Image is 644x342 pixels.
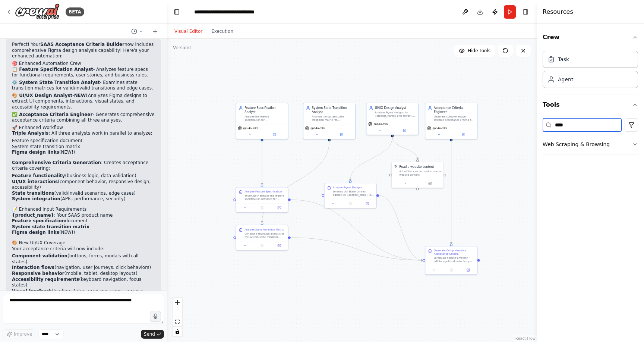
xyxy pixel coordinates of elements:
[425,103,477,139] div: Acceptance Criteria EngineerGenerate comprehensive, testable acceptance criteria for {product_nam...
[374,122,388,126] span: gpt-4o-mini
[244,190,282,193] div: Analyze Feature Specification
[272,243,286,248] button: Open in side panel
[12,131,155,137] p: : All three analysts work in parallel to analyze:
[141,330,164,339] button: Send
[12,207,155,213] h2: 📝 Enhanced Input Requirements
[324,183,376,208] div: Analyze Figma DesignsLoremip dol Sitam consect adipisci eli {seddoei_temp} inc utlabor etdolorema...
[12,80,100,85] strong: ⚙️ System State Transition Analyst
[272,205,286,210] button: Open in side panel
[543,94,638,115] button: Tools
[173,298,182,307] button: zoom in
[12,144,155,150] li: System state transition matrix
[434,106,474,114] div: Acceptance Criteria Engineer
[12,131,48,136] strong: Triple Analysis
[12,191,155,197] li: (valid/invalid scenarios, edge cases)
[244,194,285,201] div: Thoroughly analyze the feature specification provided for {product_name} and extract: 1. **Core F...
[12,253,67,258] strong: Component validation
[12,246,155,252] p: Your acceptance criteria will now include:
[291,198,423,263] g: Edge from 5bddd89a-ef11-4b92-a00a-da1589daea62 to cc6c9db7-f0d7-4529-9c53-3ead6f356520
[12,191,54,196] strong: State transitions
[434,249,474,255] div: Generate Comprehensive Acceptance Criteria
[461,267,476,273] button: Open in side panel
[12,213,54,218] strong: {product_name}
[433,126,447,130] span: gpt-4o-mini
[236,225,288,250] div: Analyze State Transition MatrixConduct a thorough analysis of the system state transition matrix ...
[341,201,359,206] button: No output available
[425,246,477,274] div: Generate Comprehensive Acceptance CriteriaLorem ips dolorsit ametcon adipiscingeli seddoeiu, temp...
[74,93,88,98] strong: NEW!
[12,67,93,72] strong: 📋 Feature Specification Analyst
[12,277,155,288] li: (keyboard navigation, focus states)
[520,7,531,17] button: Hide right sidebar
[12,93,72,98] strong: 🎨 UI/UX Design Analyst
[12,218,155,224] li: document
[253,243,271,248] button: No output available
[375,106,416,110] div: UI/UX Design Analyst
[303,103,356,139] div: System State Transition AnalystAnalyze the system state transition matrix for {product_name} and ...
[194,8,277,16] nav: breadcrumb
[12,196,155,202] li: (APIs, performance, security)
[543,27,638,48] button: Crew
[15,3,60,20] img: Logo
[393,128,417,133] button: Open in side panel
[449,137,453,244] g: Edge from 6f55f7ae-5a17-42cd-8d7b-ff86dcf2937e to cc6c9db7-f0d7-4529-9c53-3ead6f356520
[442,267,460,273] button: No output available
[310,126,325,130] span: gpt-4o-mini
[12,288,52,294] strong: Visual feedback
[394,165,398,168] img: ScrapeElementFromWebsiteTool
[12,271,64,276] strong: Responsive behavior
[12,80,155,91] p: - Examines state transition matrices for valid/invalid transitions and edge cases.
[543,115,638,160] div: Tools
[12,230,59,235] strong: Figma design links
[312,106,353,114] div: System State Transition Analyst
[40,42,124,47] strong: SAAS Acceptance Criteria Builder
[244,232,285,239] div: Conduct a thorough analysis of the system state transition matrix provided for {product_name} and...
[236,103,288,139] div: Feature Specification AnalystAnalyze the feature specification for {product_name} and extract all...
[360,201,375,206] button: Open in side panel
[452,132,476,137] button: Open in side panel
[12,253,155,265] li: (buttons, forms, modals with all states)
[12,125,155,131] h2: 🚀 Enhanced Workflow
[262,132,286,137] button: Open in side panel
[12,138,155,144] li: Feature specification document
[173,298,182,336] div: React Flow controls
[12,150,59,155] strong: Figma design links
[12,240,155,246] h2: 🎨 New UI/UX Coverage
[12,93,155,110] p: - Analyzes Figma designs to extract UI components, interactions, visual states, and accessibility...
[418,181,442,186] button: Open in side panel
[375,111,416,117] div: Analyze Figma designs for {product_name} and extract UI components, user interactions, visual sta...
[173,317,182,327] button: fit view
[12,196,60,201] strong: System integration
[12,218,65,223] strong: Feature specification
[128,27,146,36] button: Switch to previous chat
[399,170,441,176] div: A tool that can be used to read a website content.
[236,187,288,212] div: Analyze Feature SpecificationThoroughly analyze the feature specification provided for {product_n...
[468,48,490,54] span: Hide Tools
[12,173,155,179] li: (business logic, data validation)
[12,288,155,300] li: (loading states, error messages, success indicators)
[12,112,92,117] strong: ✅ Acceptance Criteria Engineer
[150,311,161,322] button: Click to speak your automation idea
[515,336,536,341] a: React Flow attribution
[171,7,182,17] button: Hide left sidebar
[558,76,573,83] div: Agent
[144,331,155,337] span: Send
[244,106,285,114] div: Feature Specification Analyst
[12,42,155,59] p: Perfect! Your now includes comprehensive Figma design analysis capability! Here's your enhanced a...
[12,224,89,229] strong: System state transition matrix
[12,213,155,219] li: : Your SAAS product name
[244,115,285,122] div: Analyze the feature specification for {product_name} and extract all functional requirements, use...
[243,126,258,130] span: gpt-4o-mini
[12,265,155,271] li: (navigation, user journeys, click behaviors)
[12,277,79,282] strong: Accessibility requirements
[173,45,192,51] div: Version 1
[12,265,54,270] strong: Interaction flows
[207,27,238,36] button: Execution
[12,271,155,277] li: (mobile, tablet, desktop layouts)
[390,137,420,160] g: Edge from 9233015e-7b0c-4a7b-86ff-c62b1b345d40 to 9c96bc04-f3dc-489e-8f51-453649a43c0c
[543,135,638,154] button: Web Scraping & Browsing
[558,56,569,63] div: Task
[12,160,155,172] p: : Creates acceptance criteria covering:
[170,27,207,36] button: Visual Editor
[379,194,423,263] g: Edge from fa3a4b04-d660-4c96-ab4f-bf71c31db413 to cc6c9db7-f0d7-4529-9c53-3ead6f356520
